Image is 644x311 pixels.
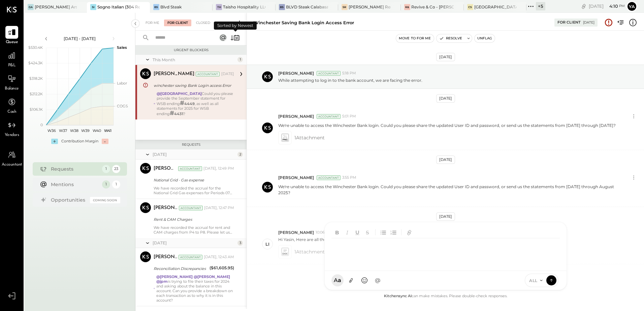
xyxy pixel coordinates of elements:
div: Requests [51,166,99,172]
div: Opportunities [51,197,87,203]
div: [DATE], 12:43 AM [204,254,234,260]
div: Closed [193,20,214,26]
div: [PERSON_NAME] Arso [35,4,77,10]
b: 4449 [180,101,195,106]
div: National Grid - Gas expense [154,177,232,183]
span: 5:01 PM [342,114,356,119]
div: Blvd Steak [160,4,182,10]
span: # [180,99,184,107]
div: [DATE], 12:49 PM [203,166,234,171]
div: BS [279,4,285,10]
div: 23 [112,165,120,173]
p: While attempting to log in to the bank account, we are facing the error. [278,77,422,83]
span: @ [375,277,381,284]
text: 0 [40,123,43,127]
a: Balance [0,72,23,92]
span: 3:55 PM [342,175,356,180]
div: [DATE] [583,20,594,25]
span: Queue [6,39,18,45]
button: Strikethrough [363,228,372,237]
span: a [338,277,341,284]
span: Vendors [5,132,19,138]
span: [PERSON_NAME] [278,70,314,76]
span: 5:18 PM [342,71,356,76]
a: Queue [0,26,23,45]
div: We have recorded the accrual for rent and CAM charges from P4 to P8. Please let us know if these ... [154,225,234,235]
div: Rent & CAM Charges [154,216,232,223]
div: Accountant [317,71,341,76]
div: BS [153,4,159,10]
button: Aa [331,274,344,286]
div: We have recorded the accrual for the National Grid Gas expenses for Periods 07 and 08. Please pro... [154,186,234,195]
div: [DATE] [153,151,236,157]
div: [DATE] [221,71,234,77]
div: is trying to file their taxes for 2024 and asking about the balance in this account. Can you prov... [156,274,234,303]
div: TH [216,4,222,10]
p: We're unable to access the Winchester Bank login. Could you please share the updated User ID and ... [278,184,614,201]
text: $530.4K [28,45,43,50]
span: P&L [8,63,16,69]
div: [PERSON_NAME] [154,71,194,77]
div: 2025? [278,190,614,196]
text: COGS [117,104,128,108]
button: Underline [353,228,362,237]
div: [DATE], 12:47 PM [204,205,234,211]
div: This Month [153,57,236,63]
div: Mentions [51,181,99,188]
div: Taisho Hospitality LLC [223,4,265,10]
span: 1 Attachment [294,131,325,144]
div: CS [467,4,473,10]
span: [PERSON_NAME] [278,175,314,180]
strong: @[PERSON_NAME] [156,274,193,279]
div: [PERSON_NAME] [154,165,177,172]
div: SI [90,4,96,10]
text: W40 [92,128,101,133]
div: R& [404,4,410,10]
div: [DATE] [153,240,236,246]
span: [PERSON_NAME] [278,230,314,235]
div: Accountant [317,289,341,294]
strong: @jpm [156,279,168,284]
div: ($61,605.95) [210,265,234,271]
button: Ya [626,1,637,12]
div: winchester saving Bank Login access Error [154,82,232,89]
div: Contribution Margin [61,139,98,144]
a: Cash [0,96,23,115]
button: Move to for me [396,34,434,42]
span: Cash [7,109,16,115]
div: [PERSON_NAME] [154,205,178,211]
button: @ [372,274,384,286]
button: Add URL [405,228,414,237]
text: W38 [70,128,78,133]
div: 1 [112,180,120,188]
button: Unordered List [379,228,388,237]
div: Revive & Co - [PERSON_NAME] [411,4,453,10]
div: Accountant [179,206,203,210]
button: Resolve [437,34,465,42]
a: P&L [0,49,23,69]
div: [DATE] [436,155,455,164]
span: Balance [5,86,19,92]
strong: @[GEOGRAPHIC_DATA] [157,91,202,96]
text: W41 [104,128,111,133]
text: W36 [47,128,56,133]
div: [GEOGRAPHIC_DATA][PERSON_NAME] [474,4,516,10]
div: Accountant [317,114,341,119]
div: 1 [102,180,110,188]
div: [PERSON_NAME] Restaurant & Deli [349,4,391,10]
div: Accountant [196,72,220,76]
button: Ordered List [389,228,398,237]
div: [DATE] [436,94,455,103]
span: # [170,109,174,117]
div: [DATE] [589,3,625,9]
b: 4431 [170,111,183,116]
div: BLVD Steak Calabasas [286,4,328,10]
div: 1 [102,165,110,173]
div: Sorted by Newest [214,22,257,30]
span: Accountant [2,162,22,168]
text: $318.2K [29,76,43,81]
text: $424.3K [28,61,43,65]
text: $212.2K [30,92,43,96]
strong: @[PERSON_NAME] [194,274,230,279]
div: li [265,241,269,247]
